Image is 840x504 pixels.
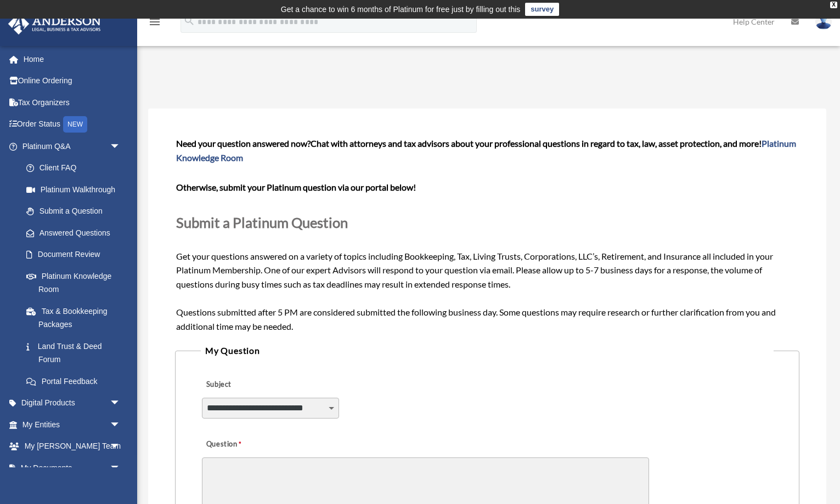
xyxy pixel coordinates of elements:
[15,300,137,335] a: Tax & Bookkeeping Packages
[176,138,796,163] a: Platinum Knowledge Room
[8,70,137,92] a: Online Ordering
[8,135,137,157] a: Platinum Q&Aarrow_drop_down
[5,13,104,35] img: Anderson Advisors Platinum Portal
[8,48,137,70] a: Home
[183,15,195,27] i: search
[176,138,311,148] span: Need your question answered now?
[202,437,287,453] label: Question
[176,214,348,231] span: Submit a Platinum Question
[148,19,161,28] a: menu
[148,15,161,28] i: menu
[15,370,137,392] a: Portal Feedback
[15,179,137,201] a: Platinum Walkthrough
[281,3,521,16] div: Get a chance to win 6 months of Platinum for free just by filling out this
[8,436,137,457] a: My [PERSON_NAME] Teamarrow_drop_down
[202,377,306,393] label: Subject
[8,91,137,113] a: Tax Organizers
[63,116,87,133] div: NEW
[8,392,137,414] a: Digital Productsarrow_drop_down
[15,157,137,179] a: Client FAQ
[8,113,137,136] a: Order StatusNEW
[201,343,774,358] legend: My Question
[15,222,137,244] a: Answered Questions
[110,457,132,479] span: arrow_drop_down
[525,3,559,16] a: survey
[15,201,132,222] a: Submit a Question
[110,436,132,458] span: arrow_drop_down
[15,265,137,300] a: Platinum Knowledge Room
[110,392,132,415] span: arrow_drop_down
[176,138,796,163] span: Chat with attorneys and tax advisors about your professional questions in regard to tax, law, ass...
[110,414,132,436] span: arrow_drop_down
[15,244,137,266] a: Document Review
[176,138,798,331] span: Get your questions answered on a variety of topics including Bookkeeping, Tax, Living Trusts, Cor...
[15,335,137,370] a: Land Trust & Deed Forum
[8,414,137,436] a: My Entitiesarrow_drop_down
[830,2,837,8] div: close
[176,182,416,192] b: Otherwise, submit your Platinum question via our portal below!
[8,457,137,479] a: My Documentsarrow_drop_down
[815,14,832,30] img: User Pic
[110,135,132,158] span: arrow_drop_down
